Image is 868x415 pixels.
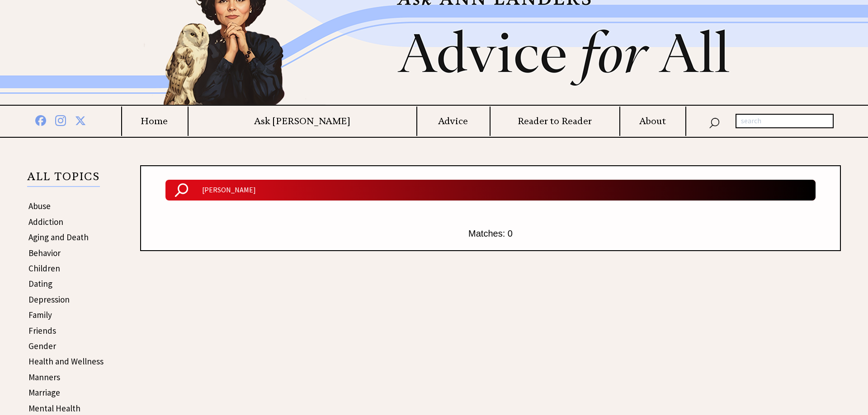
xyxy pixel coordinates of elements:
[189,116,415,127] a: Ask [PERSON_NAME]
[162,228,819,239] center: Matches: 0
[28,294,70,305] a: Depression
[28,403,80,414] a: Mental Health
[28,372,60,382] a: Manners
[198,180,816,201] input: Search Ann Landers
[709,116,720,129] img: search_nav.png
[417,116,489,127] a: Advice
[28,340,56,351] a: Gender
[28,309,52,320] a: Family
[28,387,60,398] a: Marriage
[28,263,60,274] a: Children
[28,232,89,242] a: Aging and Death
[491,116,619,127] a: Reader to Reader
[75,114,86,126] img: x%20blue.png
[28,278,52,289] a: Dating
[28,325,56,336] a: Friends
[122,116,187,127] a: Home
[55,113,66,126] img: instagram%20blue.png
[28,216,63,227] a: Addiction
[28,247,61,258] a: Behavior
[620,116,684,127] a: About
[27,172,100,187] p: ALL TOPICS
[736,114,834,128] input: search
[28,356,104,367] a: Health and Wellness
[35,113,46,126] img: facebook%20blue.png
[28,201,51,211] a: Abuse
[165,183,198,197] img: Search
